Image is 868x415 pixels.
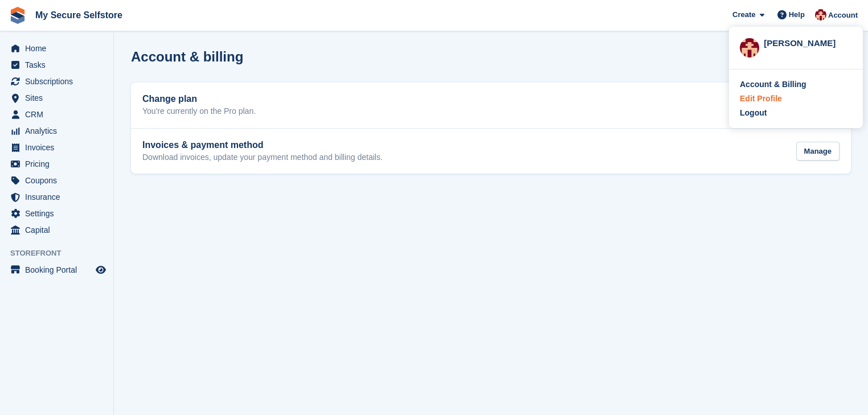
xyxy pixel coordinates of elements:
a: Preview store [94,263,108,277]
a: menu [6,262,108,278]
span: Invoices [25,139,93,155]
span: Settings [25,206,93,221]
img: Laura Oldroyd [815,9,826,20]
img: Laura Oldroyd [740,38,759,57]
div: [PERSON_NAME] [764,37,852,47]
span: Pricing [25,156,93,172]
a: menu [6,206,108,221]
a: Invoices & payment method Download invoices, update your payment method and billing details. Manage [131,129,851,174]
img: stora-icon-8386f47178a22dfd0bd8f6a31ec36ba5ce8667c1dd55bd0f319d3a0aa187defe.svg [9,7,26,24]
span: Analytics [25,123,93,139]
span: Booking Portal [25,262,93,278]
span: Help [789,9,805,20]
span: Coupons [25,172,93,188]
a: Account & Billing [740,79,852,91]
div: Edit Profile [740,93,782,105]
a: Logout [740,107,852,119]
span: Create [732,9,755,20]
span: Tasks [25,57,93,73]
a: My Secure Selfstore [31,6,127,24]
h1: Account & billing [131,49,243,64]
div: Account & Billing [740,79,806,91]
div: Logout [740,107,767,119]
a: Edit Profile [740,93,852,105]
a: menu [6,189,108,205]
a: menu [6,123,108,139]
span: Sites [25,90,93,106]
a: menu [6,156,108,172]
a: menu [6,139,108,155]
p: Download invoices, update your payment method and billing details. [142,153,383,163]
span: Home [25,40,93,56]
span: Storefront [10,248,113,259]
span: CRM [25,106,93,122]
a: menu [6,172,108,188]
a: menu [6,90,108,106]
div: Manage [796,142,840,161]
h2: Change plan [142,94,256,104]
p: You're currently on the Pro plan. [142,106,256,117]
h2: Invoices & payment method [142,140,383,150]
a: menu [6,106,108,122]
a: menu [6,40,108,56]
span: Capital [25,222,93,238]
a: Change plan You're currently on the Pro plan. Change [131,83,851,128]
span: Account [828,10,858,21]
a: menu [6,73,108,89]
span: Subscriptions [25,73,93,89]
a: menu [6,57,108,73]
span: Insurance [25,189,93,205]
a: menu [6,222,108,238]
